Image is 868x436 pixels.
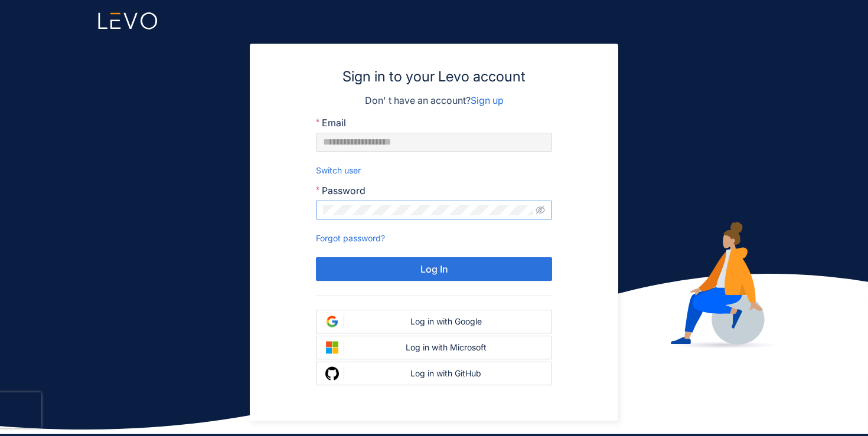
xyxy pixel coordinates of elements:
button: Log in with GitHub [316,362,552,385]
p: Don' t have an account? [273,93,595,107]
input: Password [323,205,533,215]
button: Log In [316,257,552,281]
a: Forgot password? [316,233,385,243]
div: Log in with Google [349,317,543,326]
label: Password [316,185,366,196]
label: Email [316,117,346,128]
a: Sign up [471,94,504,106]
button: Log in with Google [316,310,552,333]
a: Switch user [316,165,361,175]
div: Log in with GitHub [349,369,543,378]
h3: Sign in to your Levo account [273,67,595,86]
span: eye-invisible [536,205,545,215]
div: Log in with Microsoft [349,343,543,352]
input: Email [316,133,552,152]
button: Log in with Microsoft [316,336,552,359]
span: Log In [420,264,448,274]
